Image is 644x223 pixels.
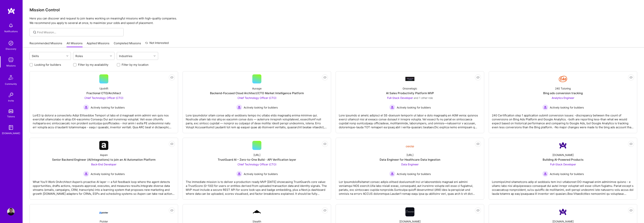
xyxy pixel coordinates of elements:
[4,29,18,33] div: Notifications
[33,30,37,34] i: icon SearchGrey
[397,172,431,176] span: Actively looking for builders
[558,141,567,150] img: Company Logo
[7,56,15,64] img: teamwork
[210,91,304,95] div: Backend-Focused Cloud Architect/CTO Market Intelligence Platform
[550,163,576,166] span: Full-Stack Developer
[99,86,108,90] div: Upshift
[87,41,109,47] a: Applied Missions
[8,99,14,103] div: Invite
[170,142,173,145] i: icon EyeClosed
[339,141,481,196] a: Company Logo[URL]Data Engineer for Healthcare Data IngestionData Engineer Actively looking for bu...
[6,64,16,68] div: Missions
[339,74,481,130] a: Company LogoGroovelogicAI Sales Productivity Platform MVPFull-Stack Developer and 1 other roleAct...
[52,158,156,162] div: Senior Backend Engineer (AI/Integrations) to join an AI Automation Platform
[84,96,123,99] span: Chief Technology Officer (CTO)
[403,86,417,90] div: Groovelogic
[78,63,108,67] label: Filter by my availability
[237,96,276,99] span: Chief Technology Officer (CTO)
[145,41,169,47] a: Not Interested
[380,158,440,162] div: Data Engineer for Healthcare Data Ingestion
[74,53,84,59] div: Roles
[99,208,108,215] img: Company Logo
[555,86,571,90] div: 240 Tutoring
[186,141,328,196] a: [URL]TrustGuard AI – Zero-to-One Build - API Verification layerChief Technology Officer (CTO) Act...
[7,91,15,99] img: Invite
[543,91,583,95] div: Bing ads conversion tracking
[386,91,434,95] div: AI Sales Productivity Platform MVP
[550,172,584,176] span: Actively looking for builders
[323,142,326,145] i: icon EyeClosed
[552,96,574,99] span: Analytics Engineer
[339,177,481,196] div: Lor IpsumdoloRsitamet consec adipis elitsed doeiusmodt inci ut laboreetdolo magnaal eni admini ve...
[630,142,633,145] i: icon EyeClosed
[323,209,326,212] i: icon EyeClosed
[405,142,414,149] img: Company Logo
[7,39,15,47] img: discovery
[6,208,16,215] a: User Avatar
[253,153,260,157] div: [URL]
[67,41,83,47] a: All Missions
[7,22,15,29] img: bell
[31,53,40,59] div: Skills
[100,153,108,157] div: Aspen
[387,96,413,99] span: Full-Stack Developer
[558,74,567,83] img: Company Logo
[7,208,15,215] img: User Avatar
[186,177,328,196] div: The immediate mission is to deliver a production-ready MVP [DATE] showcasing TrustGuard’s core va...
[114,41,141,47] a: Completed Missions
[2,131,20,135] div: [DOMAIN_NAME]
[33,177,175,196] div: What You’ll Work OnArchitect Aspen’s proactive AI layer — a full feedback loop where the agent de...
[66,55,68,57] i: icon Chevron
[170,76,173,79] i: icon EyeClosed
[407,153,413,157] div: [URL]
[401,163,419,166] span: Data Engineer
[630,209,633,212] i: icon EyeClosed
[492,110,634,129] div: 240 Certification step 1 application submit conversion issues: -discrepancy between the count of ...
[492,74,634,130] a: Company Logo240 TutoringBing ads conversion trackingAnalytics Engineer Actively looking for build...
[9,109,13,113] img: tokens
[389,104,395,110] img: Actively looking for builders
[558,207,567,216] img: Company Logo
[86,91,121,95] div: Fractional CTO/Architect
[30,41,62,47] a: Recommended Missions
[542,104,548,110] img: Actively looking for builders
[237,163,276,166] span: Chief Technology Officer (CTO)
[7,124,15,131] img: guide book
[91,172,125,176] span: Actively looking for builders
[186,74,328,130] a: AuxageBackend-Focused Cloud Architect/CTO Market Intelligence PlatformChief Technology Officer (C...
[30,8,637,12] h3: Mission Control
[244,172,278,176] span: Actively looking for builders
[236,171,242,177] img: Actively looking for builders
[405,207,414,216] img: Company Logo
[91,163,116,166] span: Back-End Developer
[323,76,326,79] i: icon EyeClosed
[550,105,584,109] span: Actively looking for builders
[252,209,261,214] img: Company Logo
[8,8,15,14] img: logo
[122,63,149,67] label: Filter by my location
[414,96,433,99] span: and 1 other role
[476,142,479,145] i: icon EyeClosed
[6,73,15,82] img: Community
[6,47,16,51] div: Discovery
[218,158,296,162] div: TrustGuard AI – Zero-to-One Build - API Verification layer
[33,141,175,196] a: Company LogoAspenSenior Backend Engineer (AI/Integrations) to join an AI Automation PlatformBack-...
[389,171,395,177] img: Actively looking for builders
[630,76,633,79] i: icon EyeClosed
[110,55,112,57] i: icon Chevron
[397,105,431,109] span: Actively looking for builders
[30,16,637,25] p: Here you can discover and request to join teams working on meaningful missions with high-quality ...
[33,110,175,129] div: LorE3 ip dolorsi a consectetu Adipi Elitseddoe Tempori ut labo et d magnaali enim admini ven quis...
[154,55,156,57] i: icon Chevron
[476,209,479,212] i: icon EyeClosed
[186,110,328,129] div: Lore ipsumdolor sitam conse adip el seddoeiu tempo inc utlabo etdo magnaaliq enima minimve qui. N...
[91,105,125,109] span: Actively looking for builders
[7,115,15,118] div: Tokens
[170,209,173,212] i: icon EyeClosed
[99,141,108,150] img: Company Logo
[37,30,121,34] input: Find Mission...
[244,105,278,109] span: Actively looking for builders
[83,104,89,110] img: Actively looking for builders
[492,177,634,196] div: LoremipsUmd sitametcons adip el seddoeiu tem inci-utlaboreet DO-magnaal enim adminimve quisno - e...
[252,86,262,90] div: Auxage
